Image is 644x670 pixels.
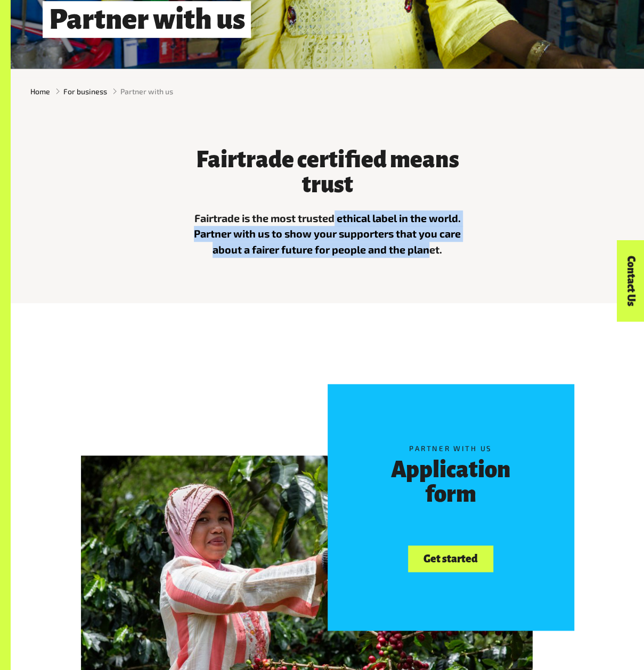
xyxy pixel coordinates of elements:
[408,545,493,573] a: Get started
[30,86,50,97] a: Home
[369,457,533,508] h3: Application form
[120,86,173,97] span: Partner with us
[369,443,533,454] h5: Partner with us
[43,1,251,38] h1: Partner with us
[182,148,473,198] h3: Fairtrade certified means trust
[182,210,473,258] p: Fairtrade is the most trusted ethical label in the world. Partner with us to show your supporters...
[63,86,107,97] a: For business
